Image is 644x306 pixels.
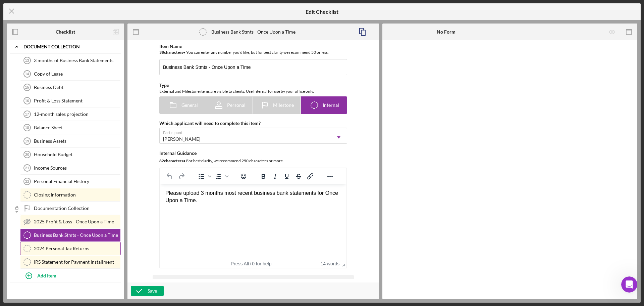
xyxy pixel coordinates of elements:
div: For best clarity, we recommend 250 characters or more. [159,158,347,164]
div: Business Debt [34,85,120,90]
span: Home [15,226,30,231]
tspan: 20 [25,152,29,157]
div: Personal Financial History [34,179,120,184]
div: Internal Guidance [159,150,347,156]
a: Closing Information [20,188,121,202]
tspan: 18 [25,126,29,130]
tspan: 19 [25,139,29,143]
a: 1712-month sales projection [20,107,121,121]
div: Update Permissions Settings [14,163,112,170]
div: Balance Sheet [34,125,120,130]
button: Redo [176,172,187,181]
div: Press the Up and Down arrow keys to resize the editor. [339,259,346,268]
div: Add Item [37,269,56,282]
a: IRS Statement for Payment Installment [20,255,121,269]
button: Undo [164,172,175,181]
iframe: Intercom live chat [621,276,637,293]
button: Help [90,210,134,236]
button: Search for help [10,132,124,145]
img: logo [13,13,24,24]
tspan: 21 [25,166,29,170]
div: Exporting Data [14,176,112,183]
span: Messages [56,226,79,231]
div: Household Budget [34,152,120,157]
div: External and Milestone items are visible to clients. Use Internal for use by your office only. [159,88,347,95]
tspan: 13 [25,58,29,62]
b: 38 character s • [159,50,185,55]
div: 3 months of Business Bank Statements [34,58,120,63]
div: 12-month sales projection [34,112,120,117]
div: IRS Statement for Payment Installment [34,259,120,265]
div: Business Bank Stmts - Once Upon a Time [34,232,120,238]
button: Save [131,286,164,296]
img: Profile image for Christina [97,11,111,24]
div: Item Name [159,44,347,49]
div: Recent messageProfile image for ChristinaHi [PERSON_NAME], When you add a checklist item to a pro... [7,90,127,126]
div: Pipeline and Forecast View [10,148,124,161]
div: You can enter any number you'd like, but for best clarity we recommend 50 or less. [159,49,347,56]
div: Bullet list [196,172,212,181]
b: 82 character s • [159,158,185,163]
tspan: 17 [25,112,29,116]
button: Reveal or hide additional toolbar items [324,172,336,181]
a: 2024 Personal Tax Returns [20,242,121,255]
a: 19Business Assets [20,134,121,148]
button: 14 words [320,261,339,266]
button: Bold [258,172,269,181]
div: Documentation Collection [34,206,120,211]
a: 2025 Profit & Loss - Once Upon a Time [20,215,121,228]
p: Hi [PERSON_NAME] 👋 [13,48,121,71]
a: 22Personal Financial History [20,175,121,188]
tspan: 15 [25,85,29,89]
div: 2025 Profit & Loss - Once Upon a Time [34,219,120,224]
a: Documentation Collection [20,202,121,215]
b: No Form [437,29,455,35]
button: Add Item [20,269,121,282]
div: Pipeline and Forecast View [14,151,112,158]
div: Profile image for ChristinaHi [PERSON_NAME], When you add a checklist item to a project, you can'... [7,100,127,125]
span: Help [106,226,117,231]
a: 21Income Sources [20,161,121,175]
a: 14Copy of Lease [20,67,121,81]
div: Business Assets [34,138,120,144]
div: Type [159,83,347,88]
button: Emojis [238,172,249,181]
div: 2024 Personal Tax Returns [34,246,120,251]
div: [PERSON_NAME] [30,113,69,120]
div: Numbered list [213,172,229,181]
button: Insert/edit link [305,172,316,181]
b: Checklist [56,29,75,35]
button: Strikethrough [293,172,304,181]
span: Milestone [273,102,294,108]
div: Press Alt+0 for help [222,261,281,266]
tspan: 16 [25,99,29,103]
div: Close [115,11,127,23]
div: Update Permissions Settings [10,161,124,173]
div: • 22h ago [70,113,92,120]
div: Business Bank Stmts - Once Upon a Time [211,29,296,35]
tspan: 22 [25,179,29,183]
a: Business Bank Stmts - Once Upon a Time [20,228,121,242]
span: Personal [227,102,246,108]
span: Internal [323,102,339,108]
a: 16Profit & Loss Statement [20,94,121,107]
button: Underline [281,172,292,181]
button: Italic [269,172,281,181]
h5: Edit Checklist [306,9,338,15]
div: Copy of Lease [34,71,120,77]
div: Save [148,286,157,296]
iframe: Rich Text Area [160,184,346,259]
div: Profit & Loss Statement [34,98,120,103]
a: 133 months of Business Bank Statements [20,54,121,67]
div: Recent message [14,96,120,103]
img: Profile image for Christina [14,106,27,120]
span: General [181,102,198,108]
div: Archive a Project [10,185,124,198]
a: 20Household Budget [20,148,121,161]
button: Messages [45,210,89,236]
div: Archive a Project [14,188,112,195]
a: 18Balance Sheet [20,121,121,134]
div: Exporting Data [10,173,124,185]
